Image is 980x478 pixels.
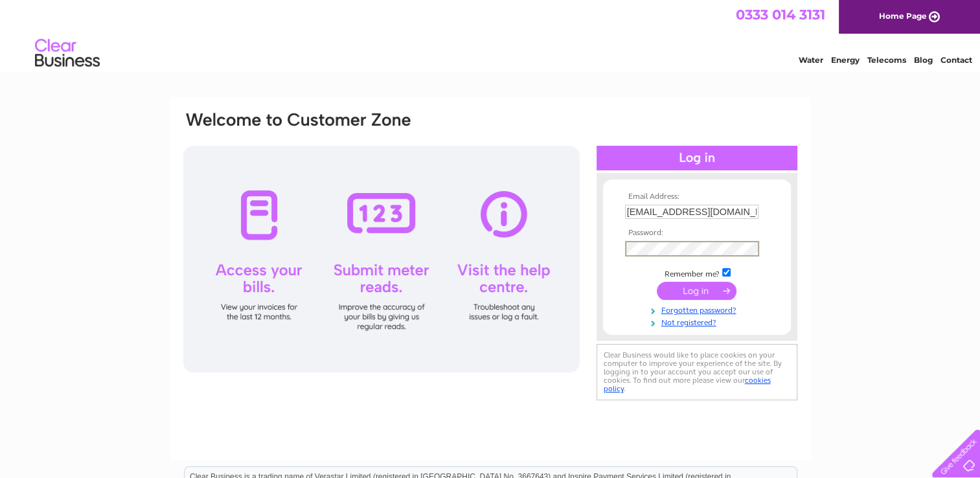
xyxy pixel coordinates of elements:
a: Forgotten password? [625,303,772,315]
a: Contact [940,55,972,65]
th: Password: [622,229,772,238]
a: Energy [831,55,860,65]
a: Water [799,55,823,65]
a: Telecoms [867,55,906,65]
a: Not registered? [625,315,772,328]
div: Clear Business is a trading name of Verastar Limited (registered in [GEOGRAPHIC_DATA] No. 3667643... [185,7,797,63]
th: Email Address: [622,192,772,201]
td: Remember me? [622,266,772,279]
div: Clear Business would like to place cookies on your computer to improve your experience of the sit... [597,344,797,400]
a: 0333 014 3131 [736,6,825,23]
a: Blog [914,55,933,65]
a: cookies policy [604,376,771,393]
input: Submit [657,282,736,300]
img: logo.png [34,34,100,73]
